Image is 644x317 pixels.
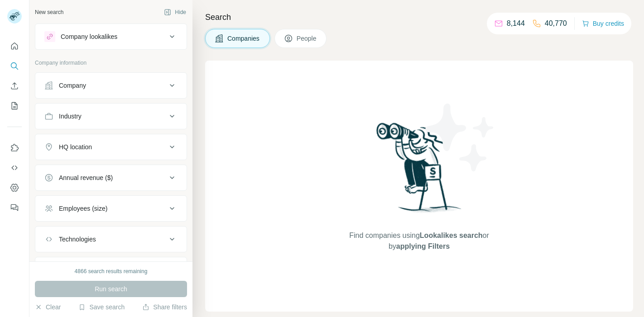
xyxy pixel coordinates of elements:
[7,180,22,196] button: Dashboard
[59,204,107,213] div: Employees (size)
[35,26,187,47] button: Company lookalikes
[35,259,187,281] button: Keywords
[227,34,260,43] span: Companies
[7,98,22,114] button: My lists
[372,120,466,221] img: Surfe Illustration - Woman searching with binoculars
[545,18,567,29] p: 40,770
[396,242,450,250] span: applying Filters
[158,5,192,19] button: Hide
[35,8,63,16] div: New search
[35,228,187,250] button: Technologies
[78,303,125,312] button: Save search
[7,38,22,54] button: Quick start
[59,142,92,151] div: HQ location
[35,75,187,96] button: Company
[420,232,483,239] span: Lookalikes search
[61,32,117,41] div: Company lookalikes
[142,303,187,312] button: Share filters
[59,112,82,121] div: Industry
[7,199,22,216] button: Feedback
[59,173,113,182] div: Annual revenue ($)
[59,81,86,90] div: Company
[205,11,633,24] h4: Search
[7,160,22,176] button: Use Surfe API
[75,267,148,275] div: 4866 search results remaining
[35,303,61,312] button: Clear
[297,34,317,43] span: People
[35,105,187,127] button: Industry
[507,18,525,29] p: 8,144
[346,230,491,252] span: Find companies using or by
[7,140,22,156] button: Use Surfe on LinkedIn
[7,58,22,74] button: Search
[35,167,187,189] button: Annual revenue ($)
[419,97,501,178] img: Surfe Illustration - Stars
[582,17,624,30] button: Buy credits
[59,235,96,244] div: Technologies
[35,59,187,67] p: Company information
[7,78,22,94] button: Enrich CSV
[35,136,187,158] button: HQ location
[35,198,187,219] button: Employees (size)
